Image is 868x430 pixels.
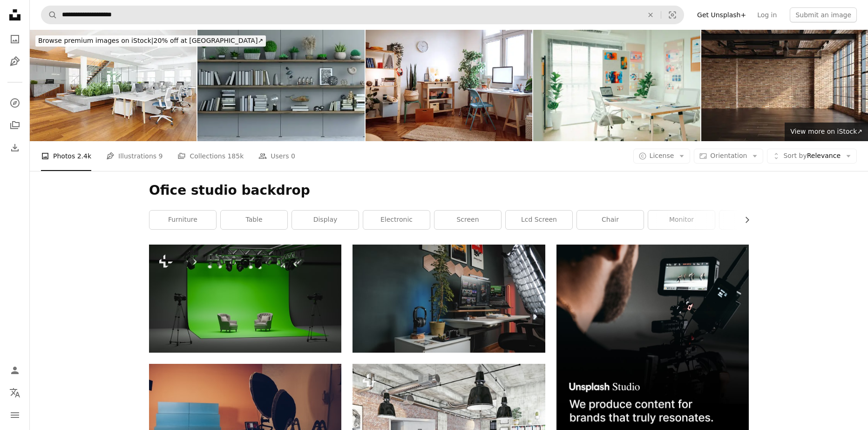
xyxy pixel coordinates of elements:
span: Browse premium images on iStock | [38,37,153,44]
span: 20% off at [GEOGRAPHIC_DATA] ↗ [38,37,263,44]
button: Menu [6,406,24,424]
a: chair [577,211,644,229]
span: Orientation [710,152,747,159]
a: Explore [6,94,24,112]
a: display [292,211,359,229]
a: Get Unsplash+ [692,7,752,22]
span: 0 [291,151,295,161]
img: Cozy apartment with no people [366,30,532,141]
a: indoor [719,211,786,229]
a: Download History [6,138,24,157]
button: License [633,149,691,164]
a: Users 0 [258,141,295,171]
img: Business Meeting Room with Design Boards and Marketing Projects Ready for Presentation [533,30,700,141]
a: Illustrations 9 [106,141,163,171]
span: 185k [227,151,244,161]
a: Photos [6,30,24,48]
a: table [221,211,287,229]
span: Relevance [783,151,841,161]
button: Language [6,383,24,402]
button: Visual search [661,6,684,24]
img: a desk with a computer and a plant on it [353,245,545,353]
span: License [650,152,674,159]
img: Furniture idea modern cabinet shelving for home [197,30,364,141]
a: a green screen with two chairs in front of it [149,294,341,303]
a: View more on iStock↗ [785,123,868,141]
a: Log in / Sign up [6,361,24,380]
a: a desk with a computer and a plant on it [353,294,545,303]
a: lcd screen [506,211,572,229]
span: 9 [159,151,163,161]
button: Orientation [694,149,763,164]
a: Illustrations [6,52,24,71]
button: Clear [640,6,661,24]
a: electronic [363,211,430,229]
form: Find visuals sitewide [41,6,684,24]
a: Home — Unsplash [6,6,24,26]
img: a green screen with two chairs in front of it [149,245,341,353]
a: furniture [149,211,216,229]
a: monitor [648,211,715,229]
a: Collections 185k [177,141,244,171]
img: Modern Open Plan Office With Office Chairs, Computers, Reception Desk, Plants And Staircase [30,30,197,141]
a: Collections [6,116,24,135]
button: Sort byRelevance [767,149,857,164]
a: Log in [752,7,782,22]
button: Search Unsplash [41,6,57,24]
img: Empty loft apartment, industrial style [701,30,868,141]
a: Browse premium images on iStock|20% off at [GEOGRAPHIC_DATA]↗ [30,30,271,52]
h1: Ofice studio backdrop [149,182,749,199]
button: Submit an image [790,7,857,22]
span: Sort by [783,152,807,159]
button: scroll list to the right [739,211,749,229]
a: screen [434,211,501,229]
span: View more on iStock ↗ [790,128,862,135]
